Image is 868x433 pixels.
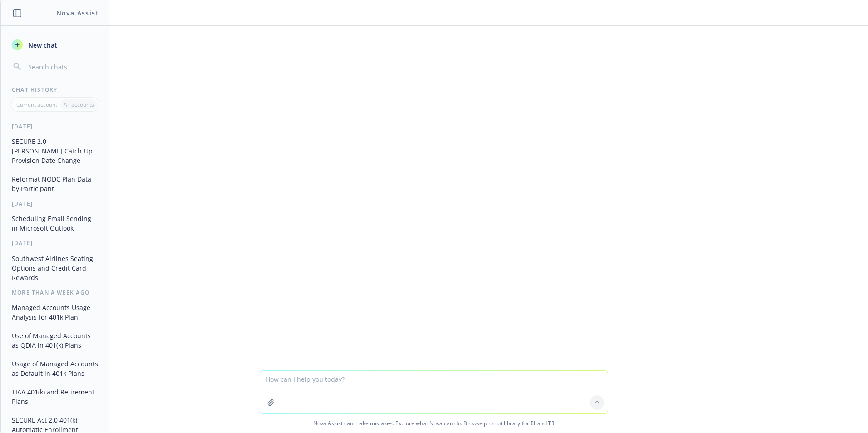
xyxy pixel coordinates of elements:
input: Search chats [26,60,99,73]
span: New chat [26,40,57,50]
div: [DATE] [1,123,109,130]
p: Current account [16,101,57,108]
a: BI [530,419,536,427]
div: More than a week ago [1,289,109,296]
button: Scheduling Email Sending in Microsoft Outlook [8,211,102,236]
button: Use of Managed Accounts as QDIA in 401(k) Plans [8,328,102,353]
span: Nova Assist can make mistakes. Explore what Nova can do: Browse prompt library for and [4,414,864,433]
h1: Nova Assist [56,8,99,18]
button: Managed Accounts Usage Analysis for 401k Plan [8,300,102,325]
button: Reformat NQDC Plan Data by Participant [8,172,102,196]
div: [DATE] [1,200,109,207]
button: TIAA 401(k) and Retirement Plans [8,384,102,409]
button: SECURE 2.0 [PERSON_NAME] Catch-Up Provision Date Change [8,134,102,168]
p: All accounts [64,101,94,108]
div: [DATE] [1,239,109,247]
div: Chat History [1,86,109,93]
a: TR [548,419,555,427]
button: New chat [8,37,102,53]
button: Southwest Airlines Seating Options and Credit Card Rewards [8,251,102,285]
button: Usage of Managed Accounts as Default in 401k Plans [8,356,102,381]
